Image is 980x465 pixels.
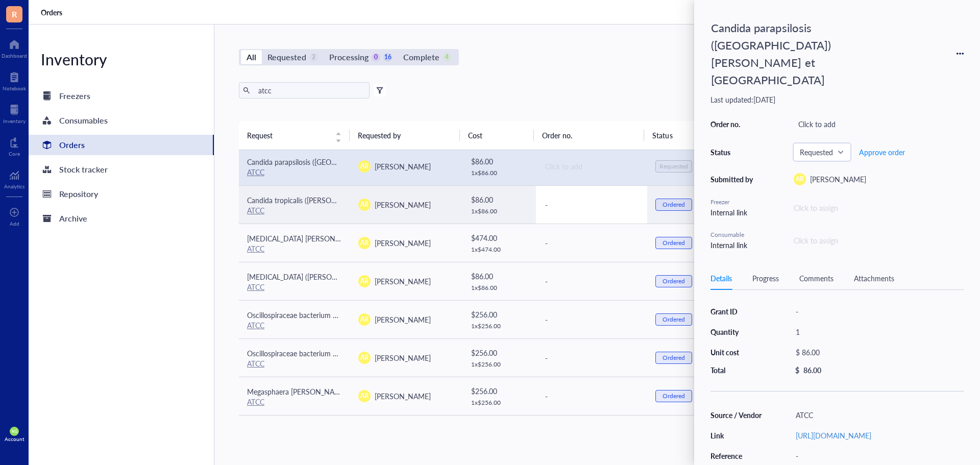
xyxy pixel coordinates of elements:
[471,360,528,369] div: 1 x $ 256.00
[9,134,20,157] a: Core
[471,347,528,358] div: $ 256.00
[247,205,264,215] a: ATCC
[59,113,108,128] div: Consumables
[710,273,732,284] div: Details
[59,138,85,152] div: Orders
[375,161,431,172] span: [PERSON_NAME]
[545,199,639,210] div: -
[41,8,64,17] a: Orders
[375,238,431,248] span: [PERSON_NAME]
[791,449,964,463] div: -
[247,243,264,254] a: ATCC
[799,273,834,284] div: Comments
[12,429,17,433] span: NG
[59,187,98,201] div: Repository
[3,85,26,91] div: Notebook
[375,200,431,210] span: [PERSON_NAME]
[791,345,960,359] div: $ 86.00
[3,102,26,124] a: Inventory
[267,50,306,64] div: Requested
[796,430,871,440] a: [URL][DOMAIN_NAME]
[3,118,26,124] div: Inventory
[536,147,647,185] td: Click to add
[471,232,528,243] div: $ 474.00
[29,159,214,180] a: Stock tracker
[372,53,380,62] div: 0
[29,208,214,229] a: Archive
[247,320,264,330] a: ATCC
[545,314,639,325] div: -
[471,194,528,205] div: $ 86.00
[59,211,87,226] div: Archive
[859,148,905,156] span: Approve order
[247,130,329,141] span: Request
[794,117,964,131] div: Click to add
[360,238,369,248] span: AR
[791,304,964,319] div: -
[360,200,369,209] span: AR
[710,365,763,375] div: Total
[29,184,214,204] a: Repository
[2,36,27,59] a: Dashboard
[59,89,90,103] div: Freezers
[471,399,528,407] div: 1 x $ 256.00
[29,110,214,131] a: Consumables
[471,169,528,177] div: 1 x $ 86.00
[536,224,647,262] td: -
[710,239,756,251] div: Internal link
[4,167,24,189] a: Analytics
[360,353,369,362] span: AR
[859,144,905,160] button: Approve order
[659,162,688,170] div: Requested
[247,310,354,320] span: Oscillospiraceae bacterium Type 2
[59,162,108,177] div: Stock tracker
[29,49,214,69] div: Inventory
[360,162,369,171] span: AR
[644,121,718,150] th: Status
[471,309,528,320] div: $ 256.00
[471,284,528,292] div: 1 x $ 86.00
[383,53,392,62] div: 16
[710,307,763,316] div: Grant ID
[375,353,431,363] span: [PERSON_NAME]
[329,50,369,64] div: Processing
[710,148,756,157] div: Status
[247,282,264,292] a: ATCC
[443,53,451,62] div: 4
[710,198,756,207] div: Freezer
[706,16,921,91] div: Candida parapsilosis ([GEOGRAPHIC_DATA]) [PERSON_NAME] et [GEOGRAPHIC_DATA]
[791,325,964,339] div: 1
[239,49,459,65] div: segmented control
[375,314,431,325] span: [PERSON_NAME]
[471,156,528,167] div: $ 86.00
[360,315,369,324] span: AR
[663,277,685,285] div: Ordered
[2,53,27,59] div: Dashboard
[247,157,526,167] span: Candida parapsilosis ([GEOGRAPHIC_DATA]) [PERSON_NAME] et [GEOGRAPHIC_DATA]
[247,358,264,369] a: ATCC
[810,174,866,184] span: [PERSON_NAME]
[247,195,438,205] span: Candida tropicalis ([PERSON_NAME]) [GEOGRAPHIC_DATA]
[663,239,685,247] div: Ordered
[247,167,264,177] a: ATCC
[663,392,685,400] div: Ordered
[710,175,756,184] div: Submitted by
[663,201,685,209] div: Ordered
[9,151,20,157] div: Core
[10,221,19,227] div: Add
[536,377,647,415] td: -
[375,391,431,401] span: [PERSON_NAME]
[710,451,763,460] div: Reference
[309,53,318,62] div: 2
[710,410,763,420] div: Source / Vendor
[536,262,647,300] td: -
[460,121,533,150] th: Cost
[545,237,639,249] div: -
[471,385,528,397] div: $ 256.00
[663,354,685,362] div: Ordered
[247,50,256,64] div: All
[545,352,639,363] div: -
[360,277,369,286] span: AR
[794,202,964,213] div: Click to assign
[795,365,799,375] div: $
